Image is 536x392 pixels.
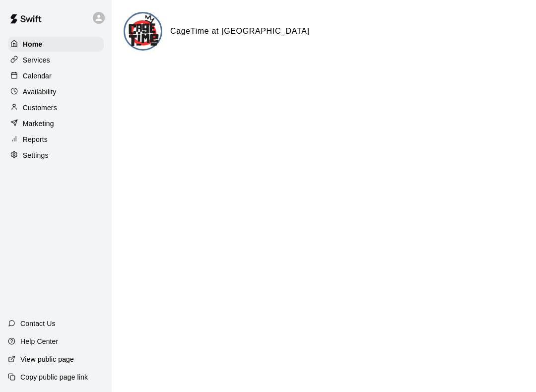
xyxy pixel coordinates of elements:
[20,319,56,328] p: Contact Us
[23,71,52,81] p: Calendar
[20,372,88,382] p: Copy public page link
[8,68,104,83] a: Calendar
[8,53,104,67] a: Services
[8,84,104,99] a: Availability
[23,150,49,160] p: Settings
[23,87,57,97] p: Availability
[125,13,162,51] img: CageTime at mTrade Park logo
[23,55,50,65] p: Services
[23,103,57,113] p: Customers
[20,354,74,364] p: View public page
[20,336,58,346] p: Help Center
[8,100,104,115] a: Customers
[8,132,104,147] a: Reports
[8,37,104,52] a: Home
[8,148,104,163] a: Settings
[23,134,48,144] p: Reports
[170,25,310,38] h6: CageTime at [GEOGRAPHIC_DATA]
[23,119,54,129] p: Marketing
[23,39,43,49] p: Home
[8,116,104,131] a: Marketing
